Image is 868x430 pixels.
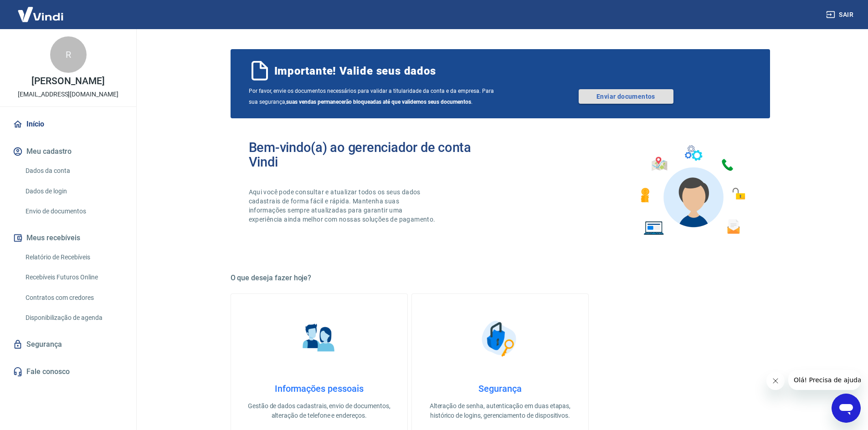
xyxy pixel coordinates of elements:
[296,316,342,361] img: Informações pessoais
[231,273,770,283] h5: O que deseja fazer hoje?
[31,76,104,86] p: [PERSON_NAME]
[477,316,523,361] img: Segurança
[18,90,118,99] p: [EMAIL_ADDRESS][DOMAIN_NAME]
[22,162,125,180] a: Dados da conta
[246,383,393,394] h4: Informações pessoais
[249,187,437,224] p: Aqui você pode consultar e atualizar todos os seus dados cadastrais de forma fácil e rápida. Mant...
[22,182,125,201] a: Dados de login
[11,334,125,354] a: Segurança
[249,86,500,107] span: Por favor, envie os documentos necessários para validar a titularidade da conta e da empresa. Par...
[11,362,125,382] a: Fale conosco
[286,99,471,105] b: suas vendas permanecerão bloqueadas até que validemos seus documentos
[11,114,125,134] a: Início
[22,268,125,287] a: Recebíveis Futuros Online
[246,401,393,420] p: Gestão de dados cadastrais, envio de documentos, alteração de telefone e endereços.
[22,309,125,327] a: Disponibilização de agenda
[426,401,574,420] p: Alteração de senha, autenticação em duas etapas, histórico de logins, gerenciamento de dispositivos.
[766,372,785,390] iframe: Fechar mensagem
[274,64,436,78] span: Importante! Valide seus dados
[788,370,861,390] iframe: Mensagem da empresa
[22,248,125,267] a: Relatório de Recebíveis
[11,228,125,248] button: Meus recebíveis
[50,36,87,73] div: R
[22,288,125,307] a: Contratos com credores
[11,142,125,162] button: Meu cadastro
[5,6,77,14] span: Olá! Precisa de ajuda?
[11,0,70,28] img: Vindi
[22,202,125,221] a: Envio de documentos
[832,394,861,423] iframe: Botão para abrir a janela de mensagens
[579,89,673,104] a: Enviar documentos
[426,383,574,394] h4: Segurança
[249,140,500,169] h2: Bem-vindo(a) ao gerenciador de conta Vindi
[824,6,857,23] button: Sair
[632,140,752,241] img: Imagem de um avatar masculino com diversos icones exemplificando as funcionalidades do gerenciado...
